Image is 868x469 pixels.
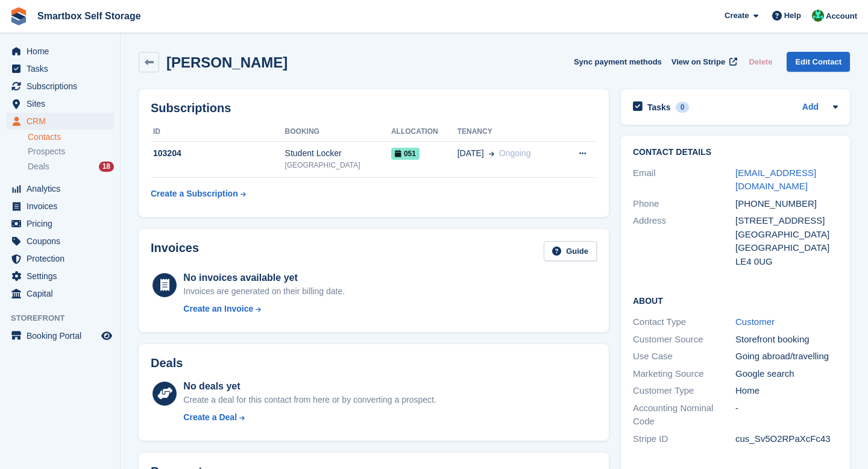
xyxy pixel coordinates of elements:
span: Create [725,10,749,22]
th: Tenancy [458,122,561,142]
a: menu [6,233,114,250]
span: Coupons [27,233,99,250]
div: Create a Deal [183,411,237,424]
h2: Deals [151,356,183,370]
div: 103204 [151,147,285,160]
a: menu [6,95,114,112]
div: [PHONE_NUMBER] [735,197,838,211]
div: Accounting Nominal Code [633,401,735,429]
span: Subscriptions [27,78,99,95]
a: Create a Deal [183,411,436,424]
div: [STREET_ADDRESS] [735,214,838,228]
a: menu [6,43,114,60]
span: Help [784,10,801,22]
a: Create an Invoice [183,303,345,315]
div: Customer Source [633,333,735,347]
div: - [735,401,838,429]
h2: Subscriptions [151,101,597,115]
h2: Invoices [151,241,199,261]
span: Capital [27,285,99,302]
div: Create a deal for this contact from here or by converting a prospect. [183,394,436,406]
span: Pricing [27,215,99,232]
a: menu [6,285,114,302]
button: Delete [744,52,777,72]
div: [GEOGRAPHIC_DATA] [735,228,838,242]
a: Preview store [99,329,114,343]
a: View on Stripe [667,52,740,72]
img: stora-icon-8386f47178a22dfd0bd8f6a31ec36ba5ce8667c1dd55bd0f319d3a0aa187defe.svg [10,7,28,25]
div: Going abroad/travelling [735,350,838,364]
div: No deals yet [183,379,436,394]
a: menu [6,198,114,215]
button: Sync payment methods [574,52,662,72]
a: menu [6,327,114,344]
span: Deals [28,161,49,172]
span: Tasks [27,60,99,77]
th: ID [151,122,285,142]
a: Contacts [28,131,114,143]
a: Create a Subscription [151,183,246,205]
span: Prospects [28,146,65,157]
div: LE4 0UG [735,255,838,269]
span: [DATE] [458,147,484,160]
h2: Contact Details [633,148,838,157]
div: cus_Sv5O2RPaXcFc43 [735,432,838,446]
div: Use Case [633,350,735,364]
div: Home [735,384,838,398]
span: View on Stripe [671,56,725,68]
div: Google search [735,367,838,381]
h2: [PERSON_NAME] [166,54,288,71]
a: menu [6,60,114,77]
a: menu [6,215,114,232]
div: Stripe ID [633,432,735,446]
h2: Tasks [647,102,671,113]
div: Address [633,214,735,268]
div: [GEOGRAPHIC_DATA] [285,160,391,171]
div: Storefront booking [735,333,838,347]
a: menu [6,113,114,130]
a: menu [6,180,114,197]
span: Sites [27,95,99,112]
div: Create a Subscription [151,187,238,200]
a: menu [6,268,114,285]
div: Contact Type [633,315,735,329]
img: Elinor Shepherd [812,10,824,22]
a: menu [6,78,114,95]
a: Prospects [28,145,114,158]
a: Guide [544,241,597,261]
div: 0 [676,102,690,113]
span: CRM [27,113,99,130]
span: Booking Portal [27,327,99,344]
span: Ongoing [499,148,531,158]
span: Settings [27,268,99,285]
a: Edit Contact [787,52,850,72]
div: Marketing Source [633,367,735,381]
th: Booking [285,122,391,142]
a: menu [6,250,114,267]
div: Student Locker [285,147,391,160]
h2: About [633,294,838,306]
div: 18 [99,162,114,172]
div: Email [633,166,735,194]
span: Invoices [27,198,99,215]
span: Account [826,10,857,22]
a: Customer [735,316,775,327]
div: Phone [633,197,735,211]
span: Home [27,43,99,60]
span: Analytics [27,180,99,197]
span: Storefront [11,312,120,324]
span: 051 [391,148,420,160]
div: Create an Invoice [183,303,253,315]
div: Customer Type [633,384,735,398]
th: Allocation [391,122,458,142]
div: No invoices available yet [183,271,345,285]
span: Protection [27,250,99,267]
div: Invoices are generated on their billing date. [183,285,345,298]
a: [EMAIL_ADDRESS][DOMAIN_NAME] [735,168,816,192]
div: [GEOGRAPHIC_DATA] [735,241,838,255]
a: Smartbox Self Storage [33,6,146,26]
a: Deals 18 [28,160,114,173]
a: Add [802,101,819,115]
